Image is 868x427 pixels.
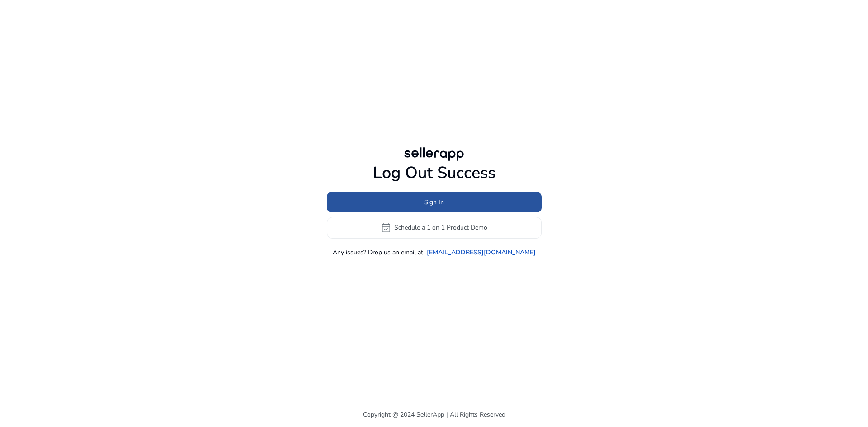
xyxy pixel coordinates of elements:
a: [EMAIL_ADDRESS][DOMAIN_NAME] [427,248,536,257]
span: Sign In [424,197,444,207]
span: event_available [381,222,392,233]
p: Any issues? Drop us an email at [333,248,423,257]
h1: Log Out Success [327,163,542,183]
button: Sign In [327,192,542,212]
button: event_availableSchedule a 1 on 1 Product Demo [327,217,542,239]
